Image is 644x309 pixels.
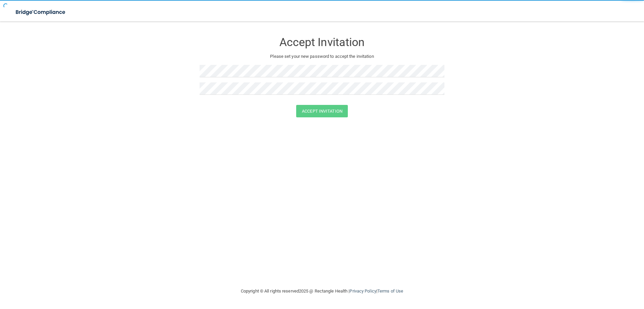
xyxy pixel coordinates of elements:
a: Terms of Use [377,288,403,294]
p: Please set your new password to accept the invitation [205,52,439,61]
a: Privacy Policy [350,288,376,294]
h3: Accept Invitation [200,36,444,48]
img: bridge_compliance_login_screen.278c3ca4.svg [10,5,72,19]
div: Copyright © All rights reserved 2025 @ Rectangle Health | | [200,280,444,302]
button: Accept Invitation [296,105,348,117]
